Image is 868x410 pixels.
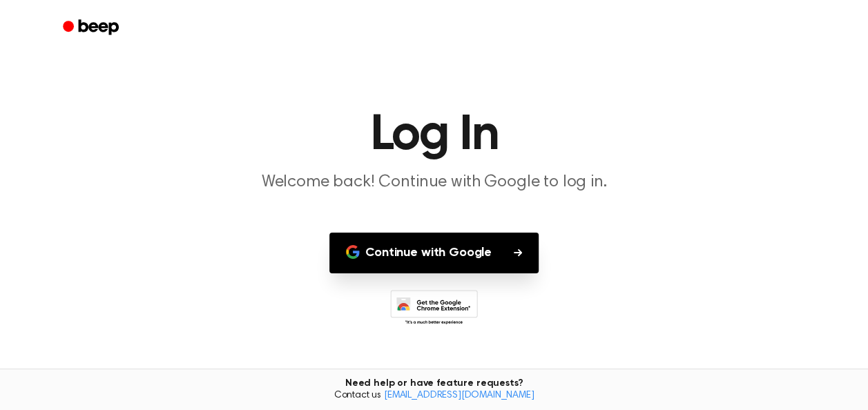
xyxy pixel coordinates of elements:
button: Continue with Google [329,233,539,273]
span: Contact us [8,390,860,402]
p: Welcome back! Continue with Google to log in. [169,171,700,194]
p: Don't have an account? [17,367,851,385]
h1: Log In [81,110,788,160]
a: Create an Account [447,367,554,385]
a: Beep [53,14,131,41]
a: [EMAIL_ADDRESS][DOMAIN_NAME] [384,391,534,400]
